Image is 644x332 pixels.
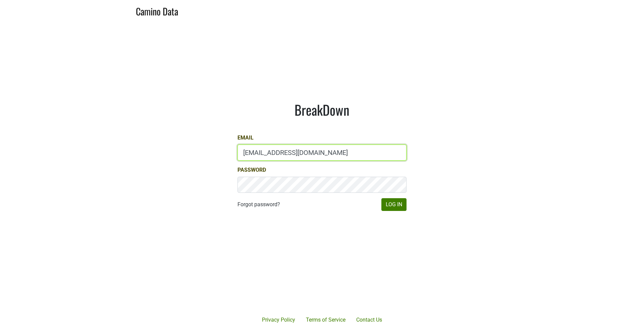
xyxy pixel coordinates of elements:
[136,3,178,18] a: Camino Data
[237,201,280,209] a: Forgot password?
[257,313,301,327] a: Privacy Policy
[237,166,266,174] label: Password
[381,198,407,211] button: Log In
[351,313,387,327] a: Contact Us
[301,313,351,327] a: Terms of Service
[237,134,254,142] label: Email
[237,102,407,118] h1: BreakDown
